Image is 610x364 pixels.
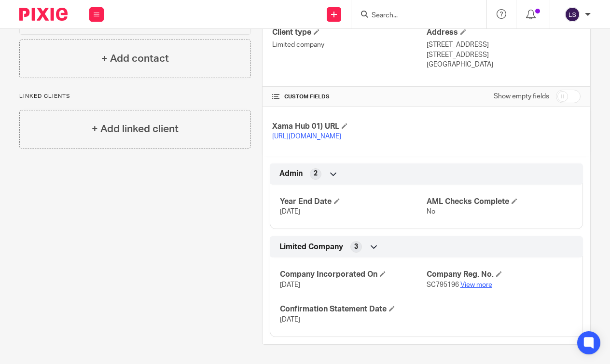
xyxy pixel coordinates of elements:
[280,282,300,288] span: [DATE]
[272,40,426,50] p: Limited company
[272,133,341,140] a: [URL][DOMAIN_NAME]
[272,93,426,101] h4: CUSTOM FIELDS
[19,93,251,100] p: Linked clients
[494,92,549,101] label: Show empty fields
[280,316,300,323] span: [DATE]
[427,40,581,50] p: [STREET_ADDRESS]
[92,121,179,136] h4: + Add linked client
[427,197,573,207] h4: AML Checks Complete
[19,8,68,21] img: Pixie
[279,242,343,252] span: Limited Company
[101,51,169,66] h4: + Add contact
[280,208,300,215] span: [DATE]
[427,60,581,69] p: [GEOGRAPHIC_DATA]
[272,121,426,132] h4: Xama Hub 01) URL
[427,270,573,280] h4: Company Reg. No.
[279,169,303,179] span: Admin
[280,304,426,314] h4: Confirmation Statement Date
[371,12,457,20] input: Search
[460,282,492,288] a: View more
[427,50,581,60] p: [STREET_ADDRESS]
[272,27,426,38] h4: Client type
[427,27,581,38] h4: Address
[427,282,459,288] span: SC795196
[280,270,426,280] h4: Company Incorporated On
[427,208,435,215] span: No
[354,242,358,252] span: 3
[280,197,426,207] h4: Year End Date
[565,7,580,22] img: svg%3E
[314,169,318,178] span: 2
